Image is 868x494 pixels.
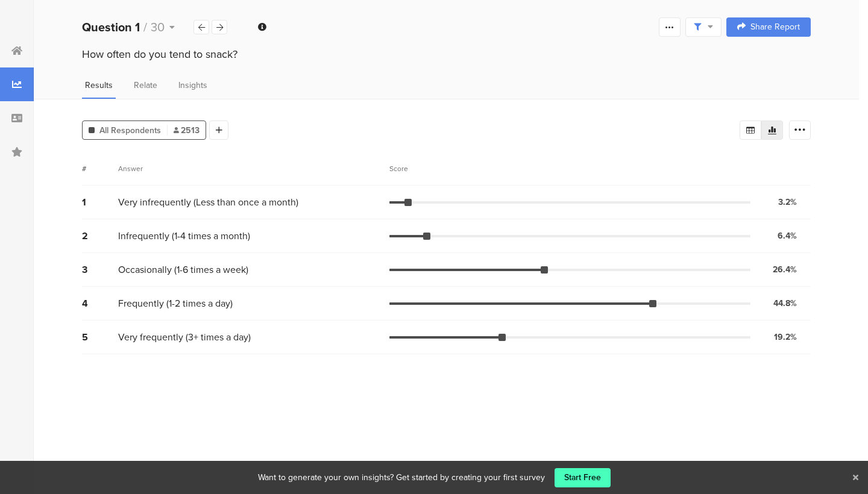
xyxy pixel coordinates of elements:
span: Very infrequently (Less than once a month) [118,195,298,209]
div: 1 [82,195,118,209]
div: 3 [82,263,118,277]
div: 4 [82,296,118,310]
span: 30 [151,18,165,36]
div: 3.2% [778,196,797,208]
div: 19.2% [774,331,797,343]
div: Get started by creating your first survey [396,471,545,484]
div: How often do you tend to snack? [82,46,811,62]
div: Want to generate your own insights? [258,471,394,484]
span: Very frequently (3+ times a day) [118,330,251,344]
span: 2513 [174,124,200,137]
span: / [143,18,147,36]
span: Infrequently (1-4 times a month) [118,229,250,243]
span: Insights [178,79,207,92]
div: # [82,163,118,174]
div: 5 [82,330,118,344]
div: Answer [118,163,143,174]
b: Question 1 [82,18,140,36]
a: Start Free [555,468,611,487]
span: Results [85,79,113,92]
div: 2 [82,229,118,243]
span: Relate [134,79,157,92]
span: Share Report [750,23,800,31]
div: 44.8% [773,297,797,310]
div: 6.4% [778,230,797,242]
span: All Respondents [99,124,161,137]
div: 26.4% [773,263,797,276]
span: Occasionally (1-6 times a week) [118,263,248,277]
div: Score [389,163,415,174]
span: Frequently (1-2 times a day) [118,296,233,310]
